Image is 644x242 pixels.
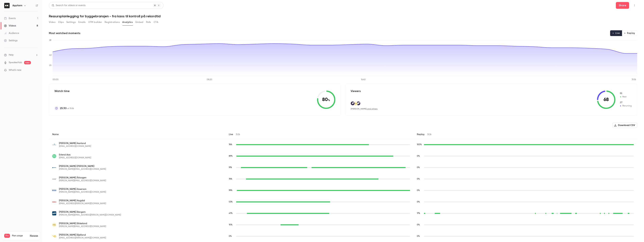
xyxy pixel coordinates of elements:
[351,107,378,110] div: ,
[417,155,420,157] span: 0 %
[122,20,133,25] button: Analytics
[632,3,637,8] button: Top Bar Actions
[59,142,91,145] span: [PERSON_NAME] Aarland
[427,134,431,136] span: 31:36
[417,178,422,181] span: Replay watch time
[4,53,38,57] li: help-dropdown-opener
[417,223,422,226] span: Replay watch time
[59,187,106,191] span: [PERSON_NAME] Asserson
[4,39,18,42] div: Settings
[9,61,22,64] a: SpeakerHub
[88,20,102,25] button: UTM builder
[59,153,91,156] span: Erlend Aas
[229,166,234,169] span: Live watch time
[417,155,422,158] span: Replay watch time
[632,79,636,81] tspan: 31:36
[229,224,232,226] span: 10 %
[9,53,14,57] span: Help
[351,102,355,105] img: appfarm.io
[59,191,106,193] span: [PERSON_NAME][EMAIL_ADDRESS][DOMAIN_NAME]
[59,222,106,225] span: [PERSON_NAME] Birkeland
[52,200,56,204] img: klund.no
[622,30,637,36] button: Replay
[105,20,120,25] button: Registrations
[351,108,367,110] span: [PERSON_NAME]
[52,211,56,215] img: akh.no
[229,143,234,146] span: Live watch time
[4,17,16,20] div: Events
[229,235,234,238] span: Live watch time
[49,231,637,242] div: geir.jone.bjelland@vassbakk.no
[58,20,64,25] button: Clips
[354,102,357,105] span: MB
[225,130,414,139] div: Live
[59,202,106,205] span: [EMAIL_ADDRESS][PERSON_NAME][DOMAIN_NAME]
[52,177,56,181] img: syltern.no
[229,144,232,146] span: 76 %
[229,212,234,215] span: Live watch time
[59,233,106,237] span: [PERSON_NAME] Bjelland
[49,31,80,35] h2: Most watched moments
[4,3,10,8] img: Appfarm
[52,166,56,170] img: christie.no
[146,20,151,25] button: Polls
[229,235,232,237] span: 0 %
[60,106,67,110] span: 25:30
[53,223,56,226] span: MB
[59,214,121,216] span: [PERSON_NAME][EMAIL_ADDRESS][PERSON_NAME][DOMAIN_NAME]
[417,235,420,237] span: 0 %
[59,237,106,239] span: [EMAIL_ADDRESS][PERSON_NAME][DOMAIN_NAME]
[154,20,158,25] button: CTA
[229,223,234,226] span: Live watch time
[78,20,85,25] button: Emails
[59,165,106,168] span: [PERSON_NAME] [PERSON_NAME]
[229,178,232,180] span: 76 %
[49,130,225,139] div: Name
[229,212,233,214] span: 47 %
[417,143,422,146] span: Replay watch time
[417,212,422,215] span: Replay watch time
[54,89,74,93] p: Watch time
[49,20,55,25] button: Video
[620,92,632,95] span: New
[52,4,85,7] div: Search for videos or events
[610,30,622,36] button: Live
[49,173,637,185] div: kenneth.arbogen@syltern.no
[135,20,143,25] button: Embed
[59,168,106,171] span: [PERSON_NAME][EMAIL_ADDRESS][DOMAIN_NAME]
[4,31,19,35] div: Audience
[49,39,51,41] tspan: 68
[361,79,366,81] tspan: 16:40
[52,188,56,192] img: reco.no
[4,24,16,27] div: Videos
[417,200,422,203] span: Replay watch time
[66,20,76,25] button: Settings
[612,123,637,128] button: Download CSV
[236,134,240,136] span: 31:36
[620,104,632,107] span: Returning
[620,95,632,98] span: New
[12,4,22,7] h6: Appfarm
[53,79,58,81] tspan: 00:00
[351,89,361,93] p: Viewers
[9,68,21,72] span: What's new
[59,225,106,228] span: [PERSON_NAME][EMAIL_ADDRESS][DOMAIN_NAME]
[12,234,28,237] span: Plan usage
[417,144,422,146] span: 100 %
[229,167,232,169] span: 91 %
[49,150,637,162] div: erlend.aas@tide.no
[49,14,637,18] h1: Ressursplanlegging for byggebransjen - fra kaos til kontroll på rekordtid
[49,196,637,208] div: anders.augdal@klund.no
[4,234,10,238] span: Pro
[207,79,212,81] tspan: 08:20
[229,155,233,157] span: 89 %
[616,2,629,9] button: Share
[24,61,31,64] span: new
[357,102,360,105] img: appfarm.io
[417,166,422,169] span: Replay watch time
[49,219,637,231] div: martin@wizrd.no
[229,200,234,203] span: Live watch time
[30,234,38,237] a: Manage
[229,155,234,158] span: Live watch time
[60,106,74,110] p: of 31:36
